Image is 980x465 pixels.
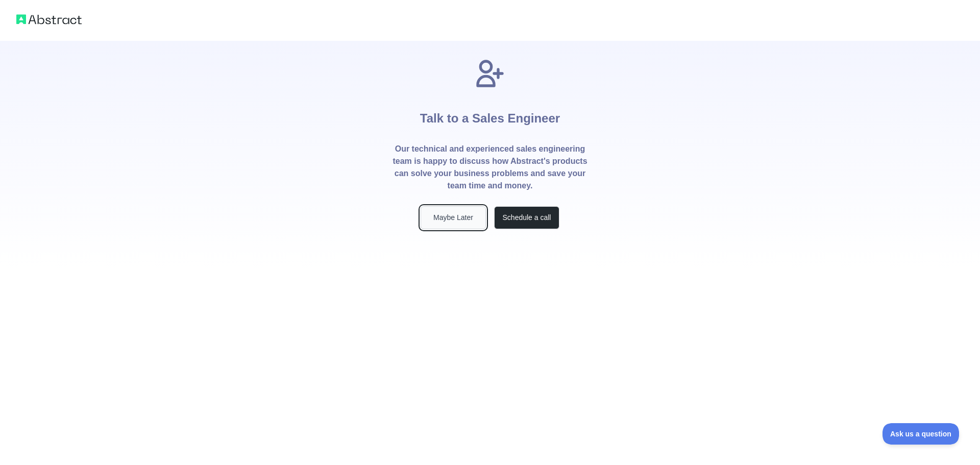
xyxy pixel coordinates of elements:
[16,12,82,27] img: Abstract logo
[883,423,960,445] iframe: Toggle Customer Support
[494,206,559,229] button: Schedule a call
[420,90,560,143] h1: Talk to a Sales Engineer
[392,143,588,192] p: Our technical and experienced sales engineering team is happy to discuss how Abstract's products ...
[421,206,486,229] button: Maybe Later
